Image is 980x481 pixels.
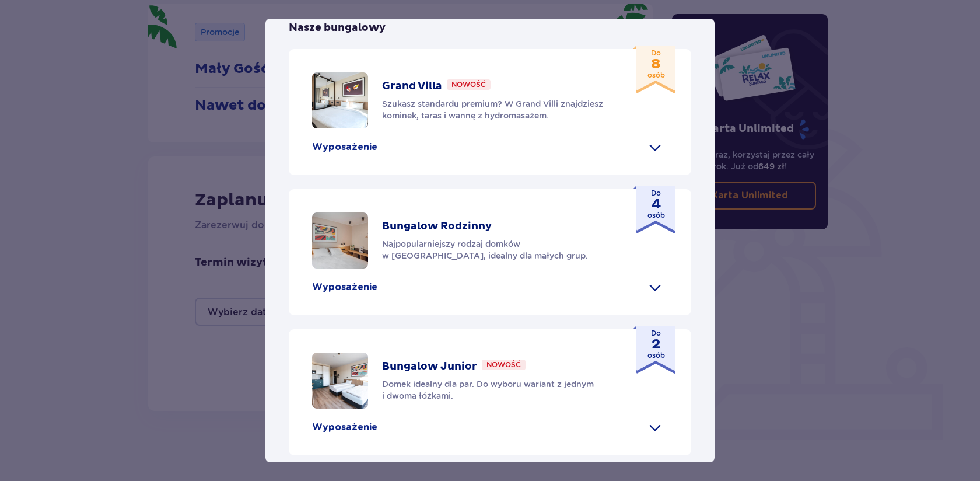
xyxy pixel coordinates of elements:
p: Domek idealny dla par. Do wyboru wariant z jednym i dwoma łóżkami. [382,378,614,402]
p: Bungalow Rodzinny [382,219,492,233]
img: overview of beds in bungalow [312,353,368,409]
strong: 2 [647,339,665,350]
p: Cena zależy od liczby osób i terminu. Wybierz datę i przydziel gości, aby sprawdzić cenę. [289,455,652,476]
p: Bungalow Junior [382,360,477,374]
img: overview of beds in bungalow [312,72,368,128]
p: Najpopularniejszy rodzaj domków w [GEOGRAPHIC_DATA], idealny dla małych grup. [382,238,614,262]
p: Nowość [452,79,486,90]
p: Do osób [647,188,665,221]
p: Szukasz standardu premium? W Grand Villi znajdziesz kominek, taras i wannę z hydromasażem. [382,98,614,121]
p: Wyposażenie [312,281,377,294]
p: Wyposażenie [312,141,377,154]
p: Grand Villa [382,79,442,93]
p: Nowość [487,360,521,370]
img: overview of beds in bungalow [312,212,368,269]
strong: 4 [647,198,665,210]
p: Wyposażenie [312,421,377,434]
strong: 8 [647,58,665,70]
p: Do osób [647,48,665,81]
p: Do osób [647,328,665,361]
